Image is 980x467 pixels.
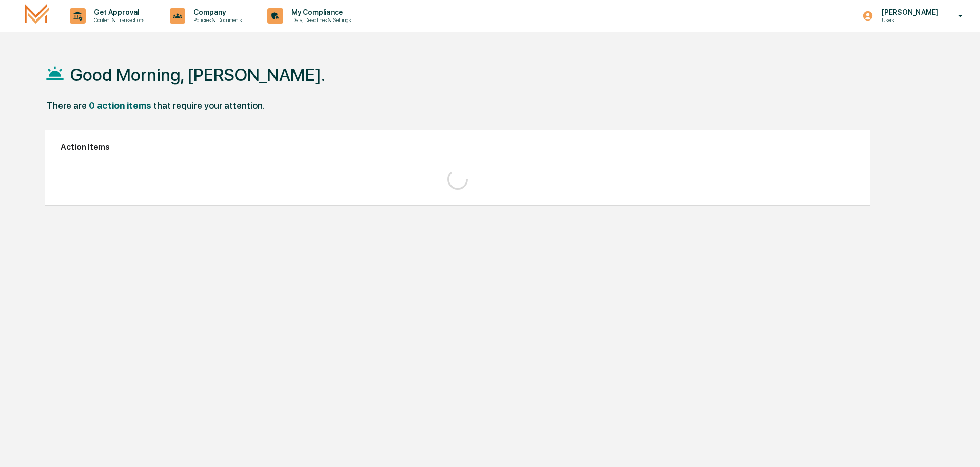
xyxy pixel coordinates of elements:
[89,100,151,111] div: 0 action items
[47,100,87,111] div: There are
[283,8,356,16] p: My Compliance
[70,65,325,85] h1: Good Morning, [PERSON_NAME].
[86,16,149,24] p: Content & Transactions
[153,100,265,111] div: that require your attention.
[86,8,149,16] p: Get Approval
[283,16,356,24] p: Data, Deadlines & Settings
[873,16,944,24] p: Users
[25,4,49,28] img: logo
[185,8,247,16] p: Company
[873,8,944,16] p: [PERSON_NAME]
[185,16,247,24] p: Policies & Documents
[61,142,854,152] h2: Action Items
